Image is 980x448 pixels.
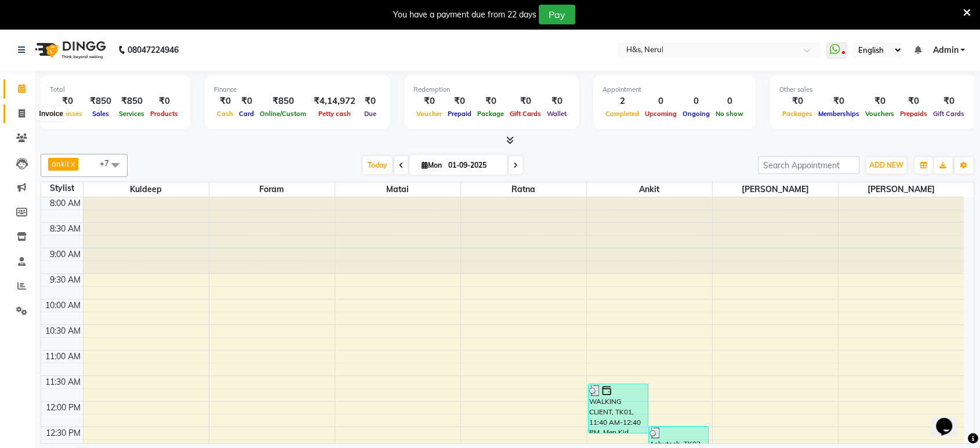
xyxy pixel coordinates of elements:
input: Search Appointment [758,156,859,174]
button: ADD NEW [866,157,906,174]
div: ₹0 [544,95,569,108]
span: ankit [52,159,70,168]
span: Completed [602,110,642,118]
span: Prepaid [445,110,474,118]
span: Cash [214,110,236,118]
span: [PERSON_NAME] [713,182,838,197]
div: ₹0 [779,95,815,108]
div: Stylist [41,182,83,194]
div: ₹0 [360,95,380,108]
div: ₹0 [474,95,507,108]
span: Petty cash [315,110,354,118]
span: ADD NEW [869,161,903,169]
div: 0 [642,95,680,108]
span: matai [335,182,460,197]
span: +7 [100,158,118,168]
span: Due [361,110,379,118]
span: No show [713,110,746,118]
button: Pay [539,5,575,24]
span: Vouchers [862,110,897,118]
div: WALKING CLIENT, TK01, 11:40 AM-12:40 PM, Men Kid Haircut (₹300),Men [PERSON_NAME] (₹200) [589,384,648,433]
div: Other sales [779,85,967,95]
div: 0 [680,95,713,108]
div: 12:30 PM [43,427,83,439]
span: ankit [587,182,712,197]
span: Gift Cards [930,110,967,118]
span: Gift Cards [507,110,544,118]
input: 2025-09-01 [445,157,503,174]
div: ₹0 [147,95,181,108]
div: ₹0 [930,95,967,108]
span: [PERSON_NAME] [839,182,964,197]
iframe: chat widget [931,402,968,436]
span: Foram [209,182,335,197]
div: 10:30 AM [43,325,83,337]
span: Online/Custom [257,110,309,118]
div: ₹0 [507,95,544,108]
span: Packages [779,110,815,118]
a: x [70,159,75,168]
span: Ongoing [680,110,713,118]
div: ₹850 [257,95,309,108]
span: Wallet [544,110,569,118]
div: 10:00 AM [43,299,83,312]
div: Finance [214,85,380,95]
div: ₹0 [214,95,236,108]
div: 8:00 AM [48,197,83,209]
div: Invoice [37,107,66,121]
b: 08047224946 [128,34,179,66]
div: 11:00 AM [43,351,83,363]
span: Memberships [815,110,862,118]
span: Admin [932,44,958,56]
span: Voucher [413,110,445,118]
div: ₹0 [445,95,474,108]
div: 12:00 PM [43,402,83,414]
div: 9:00 AM [48,248,83,261]
div: ₹0 [50,95,85,108]
span: Products [147,110,181,118]
div: ₹0 [413,95,445,108]
span: Today [363,156,392,174]
div: ₹0 [897,95,930,108]
span: Mon [419,161,445,169]
span: Upcoming [642,110,680,118]
span: Card [236,110,257,118]
div: 11:30 AM [43,376,83,388]
span: Sales [89,110,112,118]
div: ₹0 [236,95,257,108]
span: Prepaids [897,110,930,118]
div: ₹4,14,972 [309,95,360,108]
span: Services [116,110,147,118]
div: ₹0 [862,95,897,108]
span: Kuldeep [84,182,209,197]
div: Redemption [413,85,569,95]
div: 9:30 AM [48,274,83,286]
span: Package [474,110,507,118]
div: Appointment [602,85,746,95]
span: Ratna [461,182,586,197]
div: Total [50,85,181,95]
div: 0 [713,95,746,108]
div: ₹850 [116,95,147,108]
div: ₹0 [815,95,862,108]
img: logo [30,34,109,66]
div: ₹850 [85,95,116,108]
div: 8:30 AM [48,223,83,235]
div: You have a payment due from 22 days [393,9,536,21]
div: 2 [602,95,642,108]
